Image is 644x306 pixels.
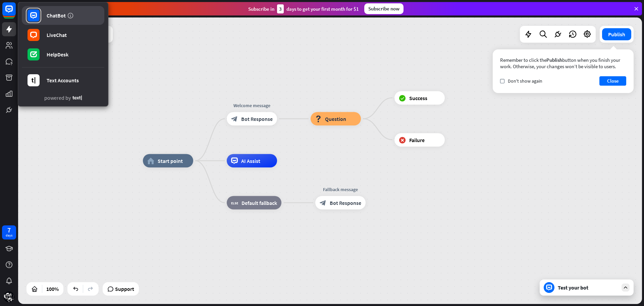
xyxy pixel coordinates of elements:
[158,158,183,164] span: Start point
[558,284,618,291] div: Test your bot
[2,225,16,239] a: 7 days
[241,200,277,206] span: Default fallback
[546,57,562,63] span: Publish
[330,200,361,206] span: Bot Response
[320,200,326,206] i: block_bot_response
[248,4,359,13] div: Subscribe in days to get your first month for $1
[241,158,260,164] span: AI Assist
[325,116,346,122] span: Question
[599,76,626,86] button: Close
[7,227,11,233] div: 7
[315,116,322,122] i: block_question
[310,186,371,193] div: Fallback message
[409,136,425,143] span: Failure
[222,102,282,109] div: Welcome message
[508,78,542,84] span: Don't show again
[602,28,631,40] button: Publish
[44,283,61,294] div: 100%
[277,4,284,13] div: 3
[399,94,406,101] i: block_success
[115,283,134,294] span: Support
[6,233,12,238] div: days
[364,3,404,14] div: Subscribe now
[5,3,25,23] button: Open LiveChat chat widget
[399,136,406,143] i: block_failure
[231,116,238,122] i: block_bot_response
[500,57,626,70] div: Remember to click the button when you finish your work. Otherwise, your changes won’t be visible ...
[147,158,154,164] i: home_2
[409,94,427,101] span: Success
[241,116,273,122] span: Bot Response
[231,200,238,206] i: block_fallback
